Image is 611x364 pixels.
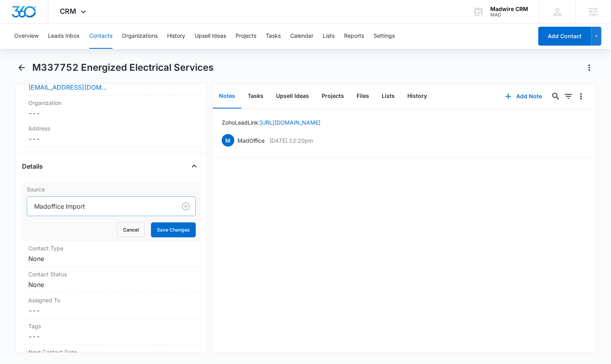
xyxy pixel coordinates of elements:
[269,136,313,145] p: [DATE] 12:20pm
[28,83,107,92] a: [EMAIL_ADDRESS][DOMAIN_NAME]
[28,322,194,330] label: Tags
[323,24,335,49] button: Lists
[28,348,194,356] label: Next Contact Date
[22,96,201,121] div: Organization---
[28,296,194,304] label: Assigned To
[27,185,196,193] label: Source
[213,84,241,108] button: Notes
[22,319,201,345] div: Tags---
[180,200,192,213] button: Clear
[28,306,194,315] dd: ---
[260,119,320,126] a: [URL][DOMAIN_NAME]
[575,90,587,103] button: Overflow Menu
[14,24,39,49] button: Overview
[266,24,281,49] button: Tasks
[290,24,313,49] button: Calendar
[22,162,43,171] h4: Details
[22,293,201,319] div: Assigned To---
[151,222,196,237] button: Save Changes
[15,61,28,74] button: Back
[117,222,145,237] button: Cancel
[22,121,201,147] div: Address---
[122,24,158,49] button: Organizations
[28,254,194,263] dd: None
[22,267,201,293] div: Contact StatusNone
[32,62,213,74] h1: M337752 Energized Electrical Services
[562,90,575,103] button: Filters
[315,84,350,108] button: Projects
[222,118,320,127] p: Zoho Lead Link:
[28,244,194,252] label: Contact Type
[270,84,315,108] button: Upsell Ideas
[28,124,194,132] label: Address
[188,160,201,173] button: Close
[490,12,528,18] div: account id
[28,99,194,107] label: Organization
[350,84,375,108] button: Files
[401,84,433,108] button: History
[237,136,265,145] p: MadOffice
[374,24,395,49] button: Settings
[195,24,226,49] button: Upsell Ideas
[167,24,185,49] button: History
[22,241,201,267] div: Contact TypeNone
[89,24,112,49] button: Contacts
[550,90,562,103] button: Search...
[490,6,528,12] div: account name
[28,332,194,341] dd: ---
[375,84,401,108] button: Lists
[28,280,194,289] dd: None
[583,61,596,74] button: Actions
[28,108,194,118] dd: ---
[60,7,77,15] span: CRM
[236,24,256,49] button: Projects
[28,270,194,278] label: Contact Status
[538,27,591,46] button: Add Contact
[497,87,550,106] button: Add Note
[241,84,270,108] button: Tasks
[48,24,80,49] button: Leads Inbox
[344,24,364,49] button: Reports
[222,134,234,147] span: M
[28,134,194,143] dd: ---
